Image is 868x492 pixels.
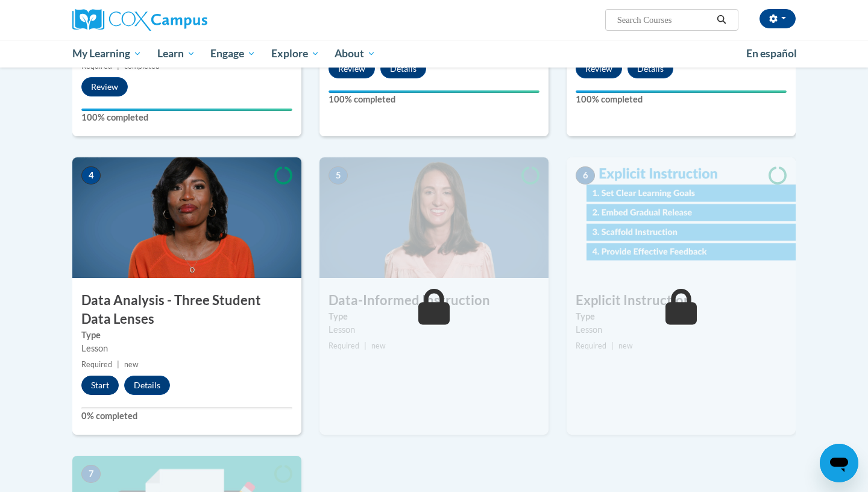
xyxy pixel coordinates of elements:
span: Required [329,341,359,350]
div: Your progress [576,90,787,93]
button: Review [81,77,128,96]
button: Details [124,376,170,395]
h3: Data Analysis - Three Student Data Lenses [72,291,301,329]
span: 4 [81,166,101,184]
span: 7 [81,465,101,483]
span: new [124,360,139,369]
button: Search [712,13,731,27]
span: Learn [157,46,195,61]
span: Required [576,341,606,350]
div: Main menu [54,40,814,68]
a: My Learning [64,40,149,68]
label: Type [576,310,787,323]
span: | [117,360,119,369]
label: 100% completed [329,93,539,106]
a: En español [738,41,805,66]
h3: Data-Informed Instruction [319,291,549,310]
button: Account Settings [759,9,796,28]
img: Course Image [567,157,796,278]
button: Start [81,376,119,395]
a: Engage [203,40,263,68]
img: Course Image [319,157,549,278]
span: Engage [210,46,256,61]
span: My Learning [72,46,142,61]
span: 6 [576,166,595,184]
a: Cox Campus [72,9,301,31]
input: Search Courses [616,13,712,27]
iframe: Button to launch messaging window [820,444,858,482]
span: new [371,341,386,350]
span: Required [81,360,112,369]
a: Learn [149,40,203,68]
img: Cox Campus [72,9,207,31]
div: Lesson [576,323,787,336]
label: Type [329,310,539,323]
button: Review [329,59,375,78]
span: Explore [271,46,319,61]
img: Course Image [72,157,301,278]
div: Your progress [329,90,539,93]
label: 0% completed [81,409,292,423]
h3: Explicit Instruction [567,291,796,310]
span: 5 [329,166,348,184]
label: 100% completed [81,111,292,124]
a: Explore [263,40,327,68]
label: 100% completed [576,93,787,106]
a: About [327,40,384,68]
span: | [611,341,614,350]
button: Details [380,59,426,78]
button: Review [576,59,622,78]
span: | [364,341,366,350]
button: Details [627,59,673,78]
div: Lesson [81,342,292,355]
span: About [335,46,376,61]
span: new [618,341,633,350]
div: Your progress [81,109,292,111]
label: Type [81,329,292,342]
span: En español [746,47,797,60]
div: Lesson [329,323,539,336]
